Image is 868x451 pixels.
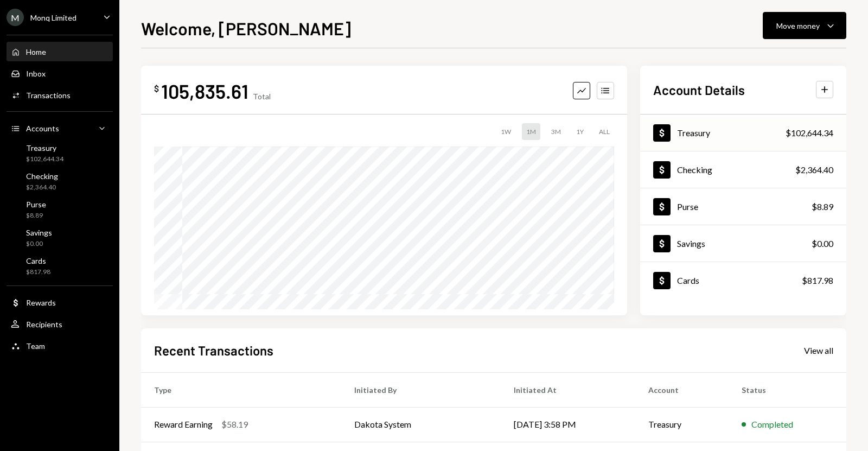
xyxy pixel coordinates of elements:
div: $102,644.34 [786,126,833,139]
div: $8.89 [26,211,46,220]
div: Inbox [26,69,46,78]
button: Move money [763,12,846,39]
a: Rewards [7,293,113,312]
div: $0.00 [812,237,833,250]
a: Accounts [7,118,113,138]
div: 105,835.61 [161,79,248,103]
div: 1M [522,123,540,140]
div: $0.00 [26,239,52,249]
h2: Recent Transactions [154,341,273,359]
div: $8.89 [812,200,833,213]
a: Treasury$102,644.34 [640,115,846,151]
div: 3M [547,123,565,140]
div: Savings [26,228,52,237]
div: M [7,9,24,26]
div: $ [154,83,159,94]
a: Transactions [7,85,113,105]
a: Team [7,336,113,355]
div: 1Y [572,123,588,140]
a: Recipients [7,314,113,334]
div: Checking [26,171,58,181]
a: Cards$817.98 [640,262,846,298]
a: Purse$8.89 [7,196,113,223]
td: Dakota System [341,407,500,442]
a: Inbox [7,63,113,83]
div: Checking [677,164,712,175]
th: Initiated At [501,372,635,407]
div: Home [26,47,46,56]
td: [DATE] 3:58 PM [501,407,635,442]
a: Checking$2,364.40 [7,168,113,194]
div: ALL [595,123,614,140]
a: View all [804,344,833,356]
td: Treasury [635,407,729,442]
a: Checking$2,364.40 [640,151,846,188]
a: Savings$0.00 [7,225,113,251]
th: Type [141,372,341,407]
th: Initiated By [341,372,500,407]
div: Savings [677,238,705,249]
div: $2,364.40 [795,163,833,176]
div: Purse [677,201,698,212]
div: View all [804,345,833,356]
div: $2,364.40 [26,183,58,192]
th: Status [729,372,846,407]
div: Reward Earning [154,418,213,431]
a: Home [7,42,113,61]
div: Transactions [26,91,71,100]
div: $58.19 [221,418,248,431]
div: Accounts [26,124,59,133]
div: Team [26,341,45,351]
a: Savings$0.00 [640,225,846,262]
div: Purse [26,200,46,209]
div: Monq Limited [30,13,76,22]
div: Rewards [26,298,56,307]
div: Treasury [26,143,63,153]
div: 1W [496,123,515,140]
a: Purse$8.89 [640,188,846,225]
div: $817.98 [802,274,833,287]
div: Cards [26,256,50,265]
div: Treasury [677,128,710,138]
a: Treasury$102,644.34 [7,140,113,166]
div: Total [253,92,271,101]
div: Recipients [26,320,62,329]
th: Account [635,372,729,407]
a: Cards$817.98 [7,253,113,279]
div: Move money [776,20,820,31]
div: Cards [677,275,699,285]
h2: Account Details [653,81,745,99]
div: $102,644.34 [26,155,63,164]
div: Completed [751,418,793,431]
div: $817.98 [26,268,50,277]
h1: Welcome, [PERSON_NAME] [141,17,351,39]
